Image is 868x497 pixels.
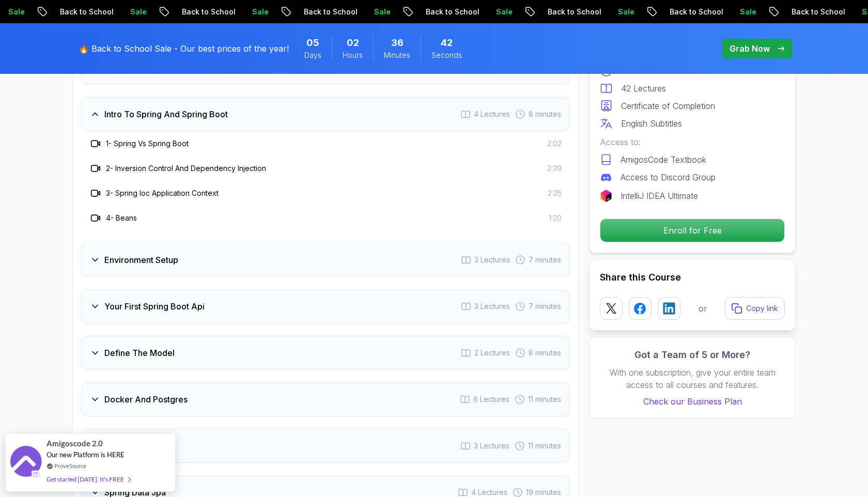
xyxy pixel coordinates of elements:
span: 5 Days [306,36,319,50]
span: 1:20 [549,213,562,223]
span: Our new Platform is HERE [47,451,125,459]
p: IntelliJ IDEA Ultimate [621,190,698,202]
p: 🔥 Back to School Sale - Our best prices of the year! [79,42,289,55]
span: Hours [343,50,363,60]
p: With one subscription, give your entire team access to all courses and features. [600,366,785,391]
p: Back to School [220,7,290,17]
span: Minutes [384,50,410,60]
span: 3 Lectures [474,301,510,312]
p: Certificate of Completion [621,100,715,112]
button: Your First Spring Boot Api3 Lectures 7 minutes [81,289,570,323]
span: 2 Hours [347,36,359,50]
div: Get started [DATE]. It's FREE [47,473,130,485]
span: 7 minutes [529,255,561,265]
span: 36 Minutes [391,36,404,50]
p: Back to School [708,7,778,17]
span: 2:02 [547,138,562,149]
span: 2:39 [547,163,562,174]
p: Access to: [600,136,785,148]
button: Intro To Spring And Spring Boot4 Lectures 8 minutes [81,97,570,131]
span: Seconds [431,50,462,60]
button: Copy link [725,297,785,320]
button: Environment Setup3 Lectures 7 minutes [81,243,570,277]
span: 11 minutes [528,441,561,451]
h2: Share this Course [600,270,785,285]
h3: Environment Setup [104,254,178,266]
h3: Intro To Spring And Spring Boot [104,108,228,120]
span: 11 minutes [528,394,561,405]
span: 2:25 [548,188,562,198]
h3: Your First Spring Boot Api [104,300,205,313]
span: 42 Seconds [441,36,453,50]
span: 2 Lectures [474,348,510,358]
p: Copy link [746,303,778,314]
p: Back to School [586,7,656,17]
h3: Docker And Postgres [104,393,188,406]
h3: 1 - Spring Vs Spring Boot [106,138,189,149]
p: Enroll for Free [600,219,784,242]
p: Sale [656,7,689,17]
button: Docker And Postgres6 Lectures 11 minutes [81,382,570,416]
p: AmigosCode Textbook [621,153,706,166]
button: Databases Setup3 Lectures 11 minutes [81,429,570,463]
img: jetbrains logo [600,190,612,202]
h3: Got a Team of 5 or More? [600,348,785,362]
p: Sale [778,7,811,17]
h3: Define The Model [104,347,175,359]
button: Define The Model2 Lectures 8 minutes [81,336,570,370]
span: 3 Lectures [474,441,509,451]
p: Back to School [98,7,168,17]
a: Check our Business Plan [600,395,785,408]
a: ProveSource [54,461,86,470]
span: Days [304,50,321,60]
p: Sale [534,7,567,17]
span: 7 minutes [529,301,561,312]
p: Sale [290,7,323,17]
button: Enroll for Free [600,219,785,242]
p: Sale [412,7,445,17]
span: 8 minutes [529,348,561,358]
p: Sale [168,7,202,17]
p: Access to Discord Group [621,171,716,183]
p: Sale [47,7,80,17]
p: or [699,302,707,315]
h3: 4 - Beans [106,213,137,223]
h3: 3 - Spring Ioc Application Context [106,188,219,198]
p: Grab Now [730,42,770,55]
h3: 2 - Inversion Control And Dependency Injection [106,163,266,174]
img: provesource social proof notification image [10,446,41,479]
span: 6 Lectures [473,394,509,405]
p: Back to School [464,7,534,17]
span: 4 Lectures [474,109,510,119]
span: 3 Lectures [474,255,510,265]
p: English Subtitles [621,117,682,130]
p: 42 Lectures [621,82,666,95]
p: Back to School [342,7,412,17]
span: 8 minutes [529,109,561,119]
span: Amigoscode 2.0 [47,438,103,449]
